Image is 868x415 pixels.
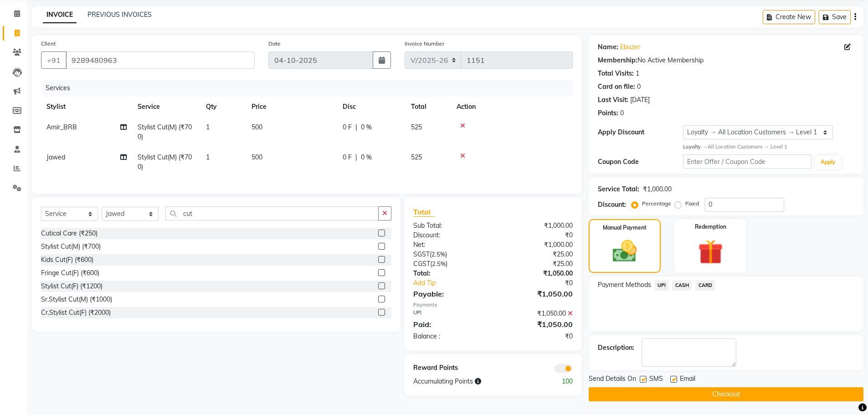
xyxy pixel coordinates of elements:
a: Ebuzer [620,42,640,52]
span: Payment Methods [598,280,651,290]
div: Kids Cut(F) (₹600) [41,255,93,265]
div: Membership: [598,56,637,65]
div: UPI [406,309,493,318]
span: CARD [695,280,715,291]
input: Search or Scan [165,206,379,220]
div: Discount: [598,200,626,210]
th: Total [406,97,451,117]
span: Stylist Cut(M) (₹700) [138,123,192,141]
span: Total [413,207,434,217]
span: Jawed [46,153,65,161]
div: ₹1,050.00 [493,319,580,330]
span: CASH [672,280,692,291]
div: 0 [620,108,624,118]
div: Apply Discount [598,128,683,137]
div: [DATE] [630,95,650,105]
label: Date [268,40,281,48]
button: Checkout [589,387,863,401]
div: Sr.Stylist Cut(M) (₹1000) [41,295,112,304]
span: 525 [411,123,422,131]
div: ₹1,050.00 [493,269,580,278]
div: ₹1,000.00 [493,221,580,231]
span: 0 F [343,153,352,162]
div: ( ) [406,259,493,269]
label: Fixed [685,200,699,208]
div: ₹0 [508,278,580,288]
div: Reward Points [406,363,493,373]
button: Save [819,10,851,24]
span: Email [680,374,695,385]
div: Payable: [406,288,493,299]
button: Create New [763,10,815,24]
label: Manual Payment [603,224,647,232]
div: Sub Total: [406,221,493,231]
button: +91 [41,51,67,69]
div: Last Visit: [598,95,628,105]
div: Cutical Care (₹250) [41,229,98,238]
div: ₹1,050.00 [493,309,580,318]
span: 0 % [361,153,372,162]
div: Card on file: [598,82,635,92]
div: Service Total: [598,184,639,194]
img: _gift.svg [690,236,731,267]
div: Balance : [406,332,493,341]
div: Points: [598,108,618,118]
div: ₹1,000.00 [493,240,580,250]
div: ₹0 [493,332,580,341]
th: Service [132,97,200,117]
div: ( ) [406,250,493,259]
div: Total: [406,269,493,278]
div: Discount: [406,231,493,240]
span: SMS [649,374,663,385]
span: 2.5% [431,251,445,258]
span: SGST [413,250,430,258]
label: Redemption [695,223,726,231]
div: Coupon Code [598,157,683,167]
span: 2.5% [432,260,446,267]
a: Add Tip [406,278,507,288]
div: Accumulating Points [406,377,536,386]
span: UPI [655,280,669,291]
th: Qty [200,97,246,117]
span: 500 [252,123,262,131]
input: Search by Name/Mobile/Email/Code [66,51,255,69]
div: 1 [636,69,639,78]
div: No Active Membership [598,56,854,65]
div: All Location Customers → Level 1 [683,143,854,151]
label: Invoice Number [405,40,444,48]
button: Apply [815,155,841,169]
span: 500 [252,153,262,161]
th: Price [246,97,337,117]
span: | [355,123,357,132]
div: Name: [598,42,618,52]
div: 0 [637,82,641,92]
span: Amir_BRB [46,123,77,131]
div: ₹1,000.00 [643,184,672,194]
span: 0 % [361,123,372,132]
div: Paid: [406,319,493,330]
th: Disc [337,97,406,117]
div: Services [42,80,580,97]
div: ₹0 [493,231,580,240]
div: Cr.Stylist Cut(F) (₹2000) [41,308,111,318]
div: ₹25.00 [493,250,580,259]
th: Action [451,97,573,117]
span: 0 F [343,123,352,132]
label: Client [41,40,56,48]
div: Total Visits: [598,69,634,78]
span: | [355,153,357,162]
span: Send Details On [589,374,636,385]
span: 1 [206,123,210,131]
div: Description: [598,343,634,353]
div: Stylist Cut(F) (₹1200) [41,282,103,291]
div: Stylist Cut(M) (₹700) [41,242,101,251]
div: Net: [406,240,493,250]
div: Fringe Cut(F) (₹600) [41,268,99,278]
div: ₹1,050.00 [493,288,580,299]
span: CGST [413,260,430,268]
input: Enter Offer / Coupon Code [683,154,812,169]
a: PREVIOUS INVOICES [87,10,152,19]
a: INVOICE [43,7,77,23]
span: Stylist Cut(M) (₹700) [138,153,192,171]
th: Stylist [41,97,132,117]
